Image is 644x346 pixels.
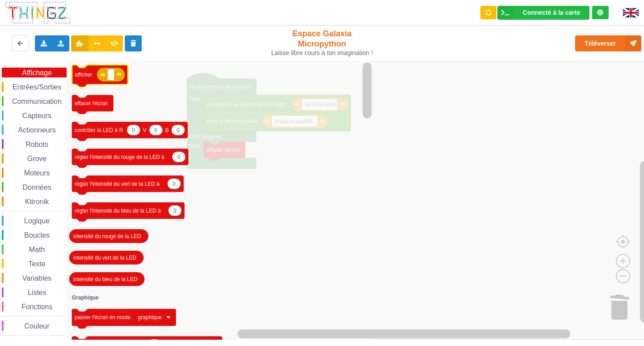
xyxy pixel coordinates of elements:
text: intensité du vert de la LED [73,255,136,261]
span: Capteurs [21,112,53,120]
button: Téléverser [575,35,641,51]
text: Graphique [72,295,99,301]
span: Communication [11,98,63,105]
text: 0 [132,127,135,133]
text: passer l'écran en mode [75,314,131,320]
span: Math [28,246,47,253]
text: afficher [75,72,92,78]
div: Connecté à la carte [523,9,580,16]
text: V [143,127,147,133]
div: Tu es connecté au serveur de création de Thingz [592,6,609,19]
text: 0 [173,181,176,187]
div: Laisse libre cours à ton imagination ! [267,49,377,57]
text: régler l'intensité du rouge de la LED à [75,154,165,160]
span: Fonctions [20,303,54,311]
text: 0 [154,127,157,133]
span: Moteurs [23,169,51,177]
text: régler l'intensité du vert de la LED à [75,181,160,187]
img: thingz_logo.png [4,1,71,25]
span: Texte [27,260,47,268]
span: Données [21,184,53,191]
text: intensité du bleu de la LED [73,276,138,282]
text: 0 [177,154,180,160]
text: effacer l'écran [75,100,108,107]
span: Grove [26,155,48,162]
span: Logique [23,217,51,225]
text: 0 [174,208,177,214]
text: graphique [138,314,162,320]
span: Kitronik [24,198,50,205]
text: contrôler la LED à R [75,127,123,133]
text: B [165,127,169,133]
text: 0 [177,127,180,133]
text: intensité du rouge de la LED [73,233,141,239]
div: Espace Galaxia Micropython [267,29,377,57]
img: gb.png [623,8,639,17]
span: Robots [24,141,50,148]
text: régler l'intensité du bleu de la LED à [75,208,161,214]
span: Variables [21,274,53,282]
span: Affichage [21,69,53,77]
span: Entrées/Sorties [11,83,63,91]
span: Listes [26,289,48,296]
span: Actionneurs [17,126,57,134]
span: Couleur [23,322,51,330]
div: Ta base fonctionne bien ! [497,6,589,20]
span: Boucles [23,231,51,239]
